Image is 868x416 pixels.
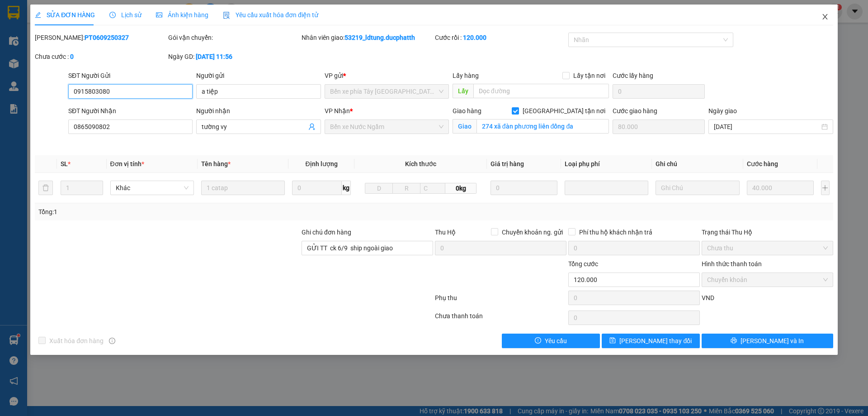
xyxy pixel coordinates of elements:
input: Cước lấy hàng [613,84,705,99]
span: picture [156,12,162,18]
span: Yêu cầu [545,336,567,346]
b: 53219_ldtung.ducphatth [344,34,415,41]
label: Ngày giao [708,107,737,115]
button: Close [812,5,838,30]
span: Kích thước [405,160,436,167]
div: SĐT Người Nhận [68,106,193,116]
span: Tổng cước [568,260,598,268]
span: SỬA ĐƠN HÀNG [35,11,95,19]
span: Đơn vị tính [110,160,144,167]
span: Yêu cầu xuất hóa đơn điện tử [223,11,318,19]
span: [PERSON_NAME] và In [741,336,804,346]
span: Lấy [453,84,473,98]
div: Trạng thái Thu Hộ [702,227,833,237]
span: info-circle [109,338,115,344]
b: [DATE] 11:56 [196,53,232,60]
span: user-add [308,123,316,130]
span: Lịch sử [109,11,142,19]
span: Giao [453,119,476,134]
input: Ghi Chú [656,181,739,195]
span: Bến xe Nước Ngầm [330,120,443,134]
span: VND [702,294,714,301]
span: printer [731,337,737,344]
span: Xuất hóa đơn hàng [46,336,107,346]
div: VP gửi [325,71,449,81]
div: Cước rồi : [435,33,566,43]
div: [PERSON_NAME]: [35,33,166,43]
span: Lấy tận nơi [570,71,609,81]
span: Giao hàng [453,107,481,115]
button: plus [821,181,830,195]
div: Người gửi [196,71,321,81]
input: C [420,183,445,194]
span: Chưa thu [707,241,828,255]
b: 120.000 [463,34,486,41]
button: exclamation-circleYêu cầu [502,334,600,348]
label: Hình thức thanh toán [702,260,762,268]
div: Tổng: 1 [38,207,335,217]
button: save[PERSON_NAME] thay đổi [602,334,700,348]
span: Chuyển khoản ng. gửi [498,227,566,237]
span: Phí thu hộ khách nhận trả [576,227,656,237]
div: Chưa cước : [35,52,166,62]
div: Chưa thanh toán [434,311,567,327]
button: printer[PERSON_NAME] và In [702,334,833,348]
label: Cước giao hàng [613,107,657,115]
input: Ghi chú đơn hàng [302,241,433,255]
input: D [365,183,393,194]
input: Ngày giao [714,122,819,132]
b: 0 [70,53,74,60]
span: Thu Hộ [435,229,456,236]
input: Giao tận nơi [476,119,609,134]
span: save [609,337,616,344]
span: exclamation-circle [535,337,541,344]
span: Tên hàng [201,160,231,167]
span: [GEOGRAPHIC_DATA] tận nơi [519,106,609,116]
input: 0 [747,181,814,195]
input: VD: Bàn, Ghế [201,181,285,195]
input: R [392,183,420,194]
span: Cước hàng [747,160,778,167]
span: close [821,13,829,20]
span: Chuyển khoản [707,273,828,287]
span: kg [342,181,351,195]
span: 0kg [445,183,476,194]
div: Nhân viên giao: [302,33,433,43]
div: Phụ thu [434,293,567,309]
input: Cước giao hàng [613,120,705,134]
div: Gói vận chuyển: [168,33,300,43]
b: PT0609250327 [85,34,129,41]
label: Ghi chú đơn hàng [302,229,351,236]
div: SĐT Người Gửi [68,71,193,81]
span: Định lượng [305,160,337,167]
span: clock-circle [109,12,116,18]
img: icon [223,12,230,19]
span: SL [61,160,68,167]
div: Ngày GD: [168,52,300,62]
input: Dọc đường [473,84,609,98]
span: [PERSON_NAME] thay đổi [619,336,692,346]
span: Bến xe phía Tây Thanh Hóa [330,85,443,98]
span: VP Nhận [325,107,350,115]
label: Cước lấy hàng [613,72,653,79]
th: Loại phụ phí [561,155,652,173]
div: Người nhận [196,106,321,116]
span: Lấy hàng [453,72,479,79]
span: Giá trị hàng [491,160,524,167]
button: delete [38,181,53,195]
span: Khác [116,181,189,195]
input: 0 [491,181,558,195]
span: edit [35,12,41,18]
th: Ghi chú [652,155,743,173]
span: Ảnh kiện hàng [156,11,208,19]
